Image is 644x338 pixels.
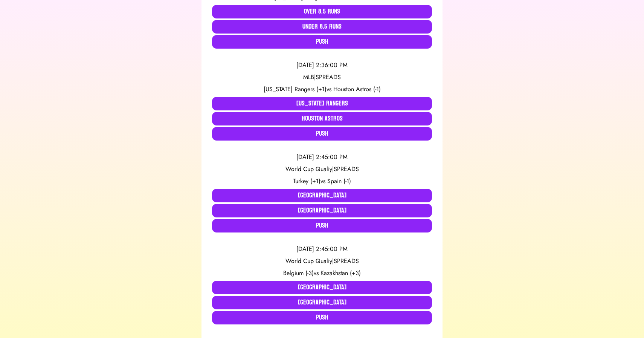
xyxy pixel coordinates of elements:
button: [US_STATE] Rangers [212,97,432,110]
div: vs [212,85,432,94]
div: [DATE] 2:36:00 PM [212,61,432,70]
button: [GEOGRAPHIC_DATA] [212,189,432,202]
div: vs [212,177,432,186]
button: Under 8.5 Runs [212,20,432,34]
div: MLB | SPREADS [212,73,432,82]
div: [DATE] 2:45:00 PM [212,245,432,254]
div: [DATE] 2:45:00 PM [212,153,432,162]
button: Push [212,219,432,232]
span: Turkey (+1) [293,177,320,185]
span: Belgium (-3) [283,269,314,277]
button: Push [212,35,432,49]
button: Push [212,311,432,324]
button: [GEOGRAPHIC_DATA] [212,281,432,294]
div: World Cup Qualiy | SPREADS [212,165,432,174]
span: [US_STATE] Rangers (+1) [264,85,327,93]
span: Houston Astros (-1) [333,85,381,93]
span: Kazakhstan (+3) [320,269,361,277]
button: Push [212,127,432,141]
div: vs [212,269,432,278]
button: Over 8.5 Runs [212,5,432,18]
button: [GEOGRAPHIC_DATA] [212,296,432,309]
div: World Cup Qualiy | SPREADS [212,257,432,266]
span: Spain (-1) [327,177,351,185]
button: Houston Astros [212,112,432,125]
button: [GEOGRAPHIC_DATA] [212,204,432,217]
